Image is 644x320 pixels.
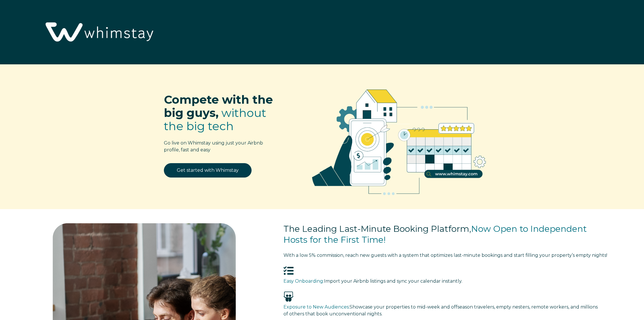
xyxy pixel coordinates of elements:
span: Import your Airbnb listings and sync your calendar instantly. [324,278,462,284]
img: Whimstay Logo-02 1 [40,3,157,62]
a: Get started with Whimstay [164,163,252,178]
span: without the big tech [164,106,266,133]
span: Now Open to Independent Hosts for the First Time! [283,223,587,245]
span: Easy Onboarding: [283,278,324,284]
span: Compete with the big guys, [164,92,273,120]
span: Go live on Whimstay using just your Airbnb profile, fast and easy [164,140,263,153]
span: Exposure to New Audiences: [283,304,350,310]
span: With a low 5% commission, reach new guests with a system that optimizes last-minute bookings and s [283,252,516,258]
img: RBO Ilustrations-02 [298,73,500,206]
span: Showcase your properties to mid-week and offseason travelers, empty nesters, remote workers, and ... [283,304,598,317]
span: The Leading Last-Minute Booking Platform, [283,223,471,234]
span: tart filling your property’s empty nights! [283,252,607,258]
